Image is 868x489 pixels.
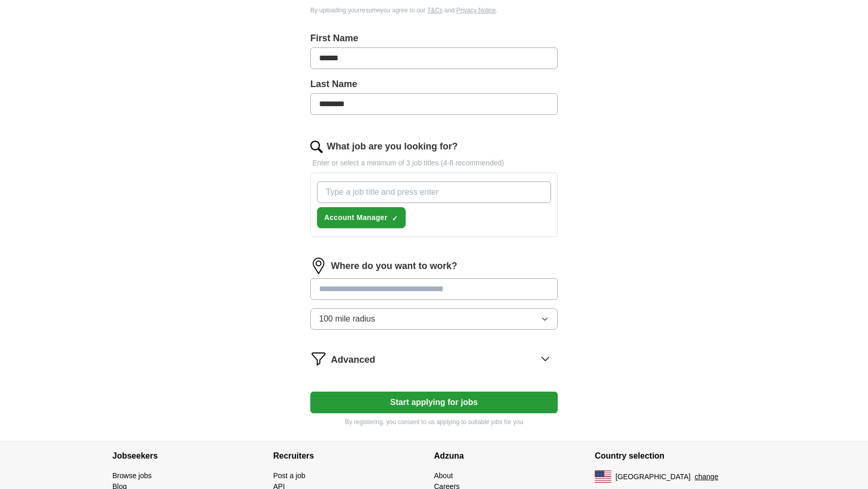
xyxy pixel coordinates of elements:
button: change [695,471,719,482]
input: Type a job title and press enter [317,181,551,203]
button: 100 mile radius [310,308,558,330]
a: Privacy Notice [456,7,496,14]
p: Enter or select a minimum of 3 job titles (4-8 recommended) [310,158,558,168]
img: filter [310,350,327,367]
label: First Name [310,31,558,45]
div: By uploading your resume you agree to our and . [310,6,558,15]
label: Where do you want to work? [331,259,457,273]
span: Account Manager [324,212,388,223]
span: ✓ [392,214,398,223]
span: [GEOGRAPHIC_DATA] [615,471,691,482]
img: search.png [310,141,323,153]
p: By registering, you consent to us applying to suitable jobs for you [310,417,558,427]
img: US flag [595,470,611,483]
h4: Country selection [595,442,756,470]
label: Last Name [310,77,558,91]
img: location.png [310,258,327,274]
span: Advanced [331,353,375,367]
a: About [434,471,453,480]
a: Browse jobs [112,471,152,480]
a: T&Cs [427,7,443,14]
span: 100 mile radius [319,313,375,325]
a: Post a job [273,471,305,480]
button: Account Manager✓ [317,207,406,228]
label: What job are you looking for? [327,140,458,154]
button: Start applying for jobs [310,392,558,413]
